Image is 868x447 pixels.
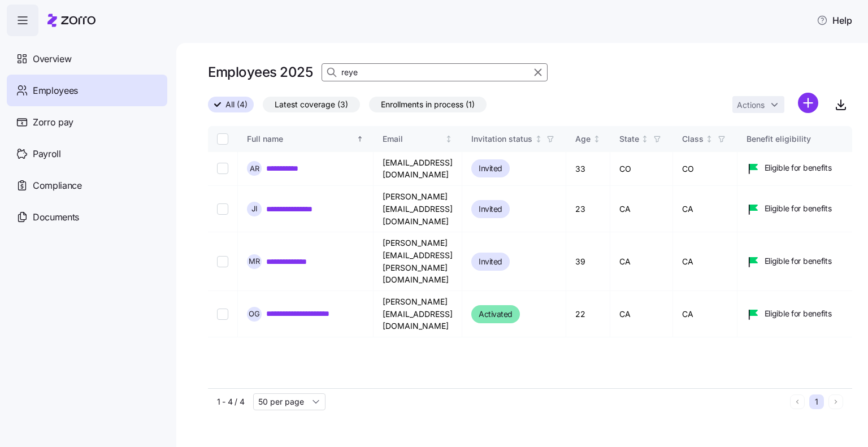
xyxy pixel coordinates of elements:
a: Payroll [7,138,167,170]
td: CA [673,291,737,337]
span: All (4) [225,97,248,112]
span: Help [817,14,852,27]
div: Not sorted [705,135,713,143]
th: AgeNot sorted [566,126,610,152]
td: [PERSON_NAME][EMAIL_ADDRESS][PERSON_NAME][DOMAIN_NAME] [374,232,462,291]
span: Invited [479,255,502,268]
div: Not sorted [641,135,649,143]
td: 22 [566,291,610,337]
input: Select record 2 [217,203,228,215]
a: Documents [7,201,167,233]
div: Sorted ascending [356,135,364,143]
input: Select all records [217,133,228,145]
span: Enrollments in process (1) [381,97,475,112]
input: Select record 1 [217,163,228,174]
span: Activated [479,307,513,321]
td: CA [610,232,673,291]
span: Eligible for benefits [765,255,832,267]
th: Full nameSorted ascending [238,126,374,152]
span: Overview [33,52,71,66]
td: CA [610,186,673,232]
td: CO [673,152,737,186]
td: CA [673,186,737,232]
span: Eligible for benefits [765,203,832,214]
button: Next page [828,394,843,409]
input: Select record 4 [217,309,228,320]
th: ClassNot sorted [673,126,737,152]
span: Latest coverage (3) [275,97,348,112]
span: Zorro pay [33,115,73,129]
span: Payroll [33,147,61,161]
span: Documents [33,210,79,224]
button: 1 [809,394,824,409]
div: Not sorted [445,135,453,143]
td: [PERSON_NAME][EMAIL_ADDRESS][DOMAIN_NAME] [374,186,462,232]
td: CO [610,152,673,186]
svg: add icon [798,93,818,113]
span: M R [249,258,260,265]
th: StateNot sorted [610,126,673,152]
span: Invited [479,202,502,216]
span: 1 - 4 / 4 [217,396,244,407]
button: Actions [732,96,784,113]
h1: Employees 2025 [208,63,313,81]
div: Not sorted [535,135,542,143]
td: [EMAIL_ADDRESS][DOMAIN_NAME] [374,152,462,186]
span: A R [250,165,259,172]
span: Compliance [33,179,82,193]
div: Age [575,133,591,145]
div: Invitation status [471,133,532,145]
span: Actions [737,101,765,109]
td: CA [610,291,673,337]
span: Eligible for benefits [765,162,832,173]
a: Compliance [7,170,167,201]
button: Help [808,9,861,32]
span: Eligible for benefits [765,308,832,319]
span: O G [249,310,260,318]
a: Zorro pay [7,106,167,138]
td: 39 [566,232,610,291]
div: Class [682,133,704,145]
div: Email [383,133,443,145]
a: Employees [7,75,167,106]
th: EmailNot sorted [374,126,462,152]
th: Invitation statusNot sorted [462,126,566,152]
span: Employees [33,84,78,98]
td: [PERSON_NAME][EMAIL_ADDRESS][DOMAIN_NAME] [374,291,462,337]
a: Overview [7,43,167,75]
input: Search employees [322,63,548,81]
div: Full name [247,133,354,145]
div: State [619,133,639,145]
button: Previous page [790,394,805,409]
div: Not sorted [593,135,601,143]
input: Select record 3 [217,256,228,267]
span: Invited [479,162,502,175]
td: 23 [566,186,610,232]
td: 33 [566,152,610,186]
td: CA [673,232,737,291]
span: J I [251,205,257,212]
